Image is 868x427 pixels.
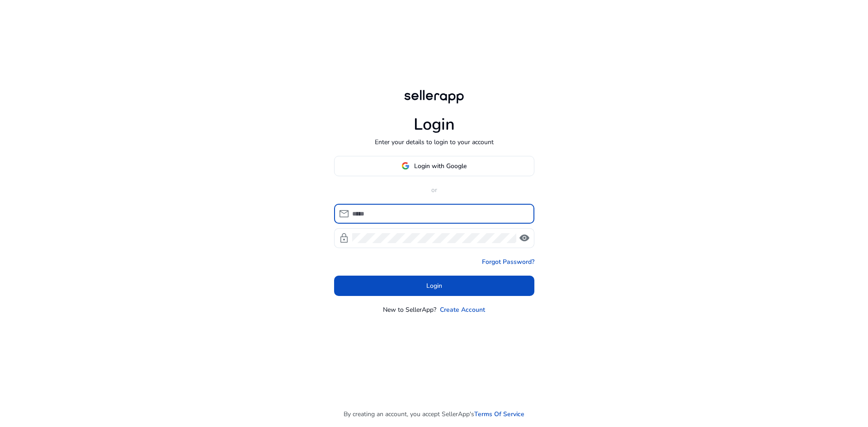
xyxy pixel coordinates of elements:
h1: Login [414,115,455,134]
span: visibility [519,233,530,244]
span: lock [339,233,349,244]
a: Terms Of Service [474,409,524,419]
img: google-logo.svg [401,162,410,170]
button: Login [334,276,534,296]
button: Login with Google [334,156,534,176]
span: mail [339,208,349,219]
span: Login with Google [414,161,467,171]
p: Enter your details to login to your account [375,137,494,147]
p: New to SellerApp? [383,305,436,314]
span: Login [426,281,442,291]
a: Forgot Password? [482,257,534,267]
p: or [334,185,534,195]
a: Create Account [440,305,485,314]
